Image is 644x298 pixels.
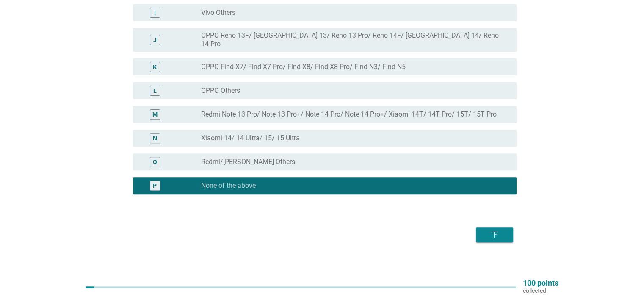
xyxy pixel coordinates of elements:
label: Redmi/[PERSON_NAME] Others [201,158,295,166]
button: 下 [476,227,513,242]
p: collected [523,287,558,295]
div: P [153,181,157,190]
div: N [153,134,157,143]
div: I [154,8,156,17]
label: Redmi Note 13 Pro/ Note 13 Pro+/ Note 14 Pro/ Note 14 Pro+/ Xiaomi 14T/ 14T Pro/ 15T/ 15T Pro [201,110,497,119]
label: None of the above [201,181,256,190]
p: 100 points [523,279,558,287]
label: OPPO Reno 13F/ [GEOGRAPHIC_DATA] 13/ Reno 13 Pro/ Reno 14F/ [GEOGRAPHIC_DATA] 14/ Reno 14 Pro [201,31,503,48]
label: Xiaomi 14/ 14 Ultra/ 15/ 15 Ultra [201,134,300,142]
div: O [153,158,157,167]
label: OPPO Find X7/ Find X7 Pro/ Find X8/ Find X8 Pro/ Find N3/ Find N5 [201,63,406,71]
div: J [153,36,157,45]
div: 下 [483,230,506,240]
div: L [153,86,157,95]
label: Vivo Others [201,8,235,17]
div: K [153,63,157,72]
div: M [152,110,158,119]
label: OPPO Others [201,86,240,95]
